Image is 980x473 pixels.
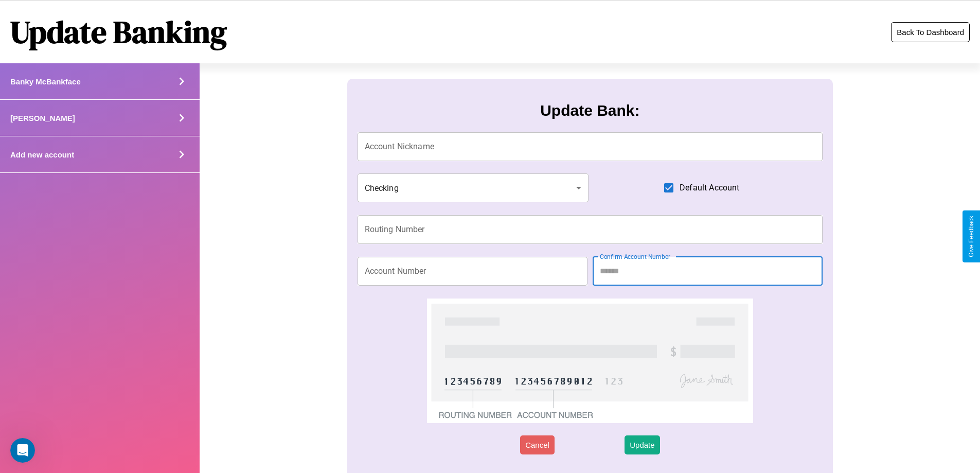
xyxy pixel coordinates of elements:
[520,435,555,454] button: Cancel
[10,114,75,122] h4: [PERSON_NAME]
[10,77,81,86] h4: Banky McBankface
[427,299,753,423] img: check
[358,173,589,202] div: Checking
[540,102,639,119] h3: Update Bank:
[891,22,970,42] button: Back To Dashboard
[680,182,739,194] span: Default Account
[625,435,660,454] button: Update
[10,11,227,53] h1: Update Banking
[10,150,74,159] h4: Add new account
[968,216,975,257] div: Give Feedback
[600,252,670,261] label: Confirm Account Number
[10,438,35,463] iframe: Intercom live chat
